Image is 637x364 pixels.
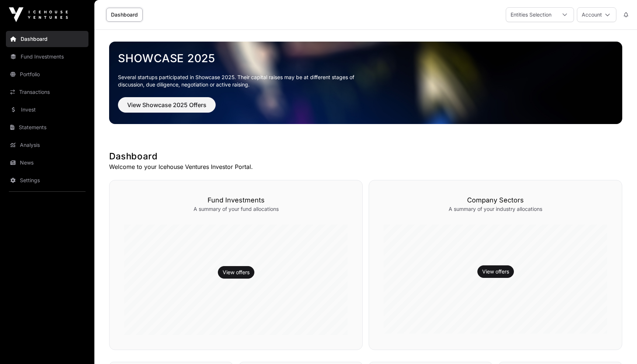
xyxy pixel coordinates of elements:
[118,52,613,65] a: Showcase 2025
[109,42,622,124] img: Showcase 2025
[384,195,607,205] h3: Company Sectors
[506,8,556,22] div: Entities Selection
[6,137,88,153] a: Analysis
[6,102,88,118] a: Invest
[109,162,622,171] p: Welcome to your Icehouse Ventures Investor Portal.
[106,8,143,22] a: Dashboard
[477,265,514,278] button: View offers
[118,105,216,112] a: View Showcase 2025 Offers
[218,266,254,279] button: View offers
[124,195,348,205] h3: Fund Investments
[9,7,68,22] img: Icehouse Ventures Logo
[118,97,216,113] button: View Showcase 2025 Offers
[6,172,88,188] a: Settings
[6,66,88,82] a: Portfolio
[223,269,250,276] a: View offers
[6,155,88,171] a: News
[127,100,206,109] span: View Showcase 2025 Offers
[124,205,348,213] p: A summary of your fund allocations
[6,49,88,65] a: Fund Investments
[600,329,637,364] iframe: Chat Widget
[577,7,616,22] button: Account
[6,31,88,47] a: Dashboard
[6,84,88,100] a: Transactions
[109,151,622,162] h1: Dashboard
[118,74,366,88] p: Several startups participated in Showcase 2025. Their capital raises may be at different stages o...
[384,205,607,213] p: A summary of your industry allocations
[482,268,509,275] a: View offers
[6,119,88,135] a: Statements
